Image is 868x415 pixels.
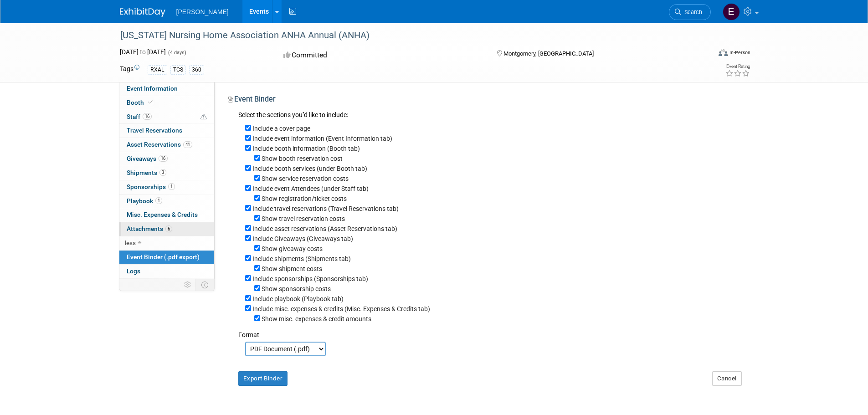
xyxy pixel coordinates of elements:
[262,215,345,222] label: Show travel reservation costs
[127,169,166,176] span: Shipments
[127,155,168,162] span: Giveaways
[252,235,353,242] label: Include Giveaways (Giveaways tab)
[119,208,214,222] a: Misc. Expenses & Credits
[176,8,229,15] span: [PERSON_NAME]
[262,155,343,162] label: Show booth reservation cost
[127,267,140,275] span: Logs
[148,100,153,105] i: Booth reservation complete
[127,113,152,120] span: Staff
[127,197,162,205] span: Playbook
[228,94,742,108] div: Event Binder
[681,9,702,15] span: Search
[119,195,214,208] a: Playbook1
[155,197,162,204] span: 1
[729,49,750,56] div: In-Person
[252,255,351,262] label: Include shipments (Shipments tab)
[262,175,349,182] label: Show service reservation costs
[127,141,192,148] span: Asset Reservations
[127,99,154,106] span: Booth
[127,85,178,92] span: Event Information
[238,110,742,121] div: Select the sections you''d like to include:
[170,65,186,75] div: TCS
[119,236,214,250] a: less
[127,225,172,232] span: Attachments
[189,65,204,75] div: 360
[127,127,182,134] span: Travel Reservations
[119,180,214,194] a: Sponsorships1
[669,4,711,20] a: Search
[148,65,167,75] div: RXAL
[252,295,344,302] label: Include playbook (Playbook tab)
[117,27,697,44] div: [US_STATE] Nursing Home Association ANHA Annual (ANHA)
[725,64,750,69] div: Event Rating
[119,124,214,138] a: Travel Reservations
[262,245,323,252] label: Show giveaway costs
[143,113,152,120] span: 16
[723,3,740,20] img: Emily Foreman
[195,279,214,291] td: Toggle Event Tabs
[252,165,367,172] label: Include booth services (under Booth tab)
[238,323,742,339] div: Format
[252,125,310,132] label: Include a cover page
[167,50,186,56] span: (4 days)
[119,138,214,152] a: Asset Reservations41
[120,64,139,75] td: Tags
[712,371,742,386] button: Cancel
[127,211,198,218] span: Misc. Expenses & Credits
[503,50,594,57] span: Montgomery, [GEOGRAPHIC_DATA]
[252,305,430,313] label: Include misc. expenses & credits (Misc. Expenses & Credits tab)
[252,185,369,192] label: Include event Attendees (under Staff tab)
[127,253,200,261] span: Event Binder (.pdf export)
[252,205,399,212] label: Include travel reservations (Travel Reservations tab)
[119,96,214,110] a: Booth
[252,225,397,232] label: Include asset reservations (Asset Reservations tab)
[719,49,728,56] img: Format-Inperson.png
[127,183,175,190] span: Sponsorships
[119,110,214,124] a: Staff16
[120,48,166,56] span: [DATE] [DATE]
[119,152,214,166] a: Giveaways16
[159,169,166,176] span: 3
[180,279,196,291] td: Personalize Event Tab Strip
[238,371,288,386] button: Export Binder
[262,195,347,202] label: Show registration/ticket costs
[119,82,214,96] a: Event Information
[252,275,368,282] label: Include sponsorships (Sponsorships tab)
[657,47,751,61] div: Event Format
[252,145,360,152] label: Include booth information (Booth tab)
[183,141,192,148] span: 41
[119,251,214,264] a: Event Binder (.pdf export)
[119,222,214,236] a: Attachments6
[120,8,165,17] img: ExhibitDay
[165,225,172,232] span: 6
[262,315,371,323] label: Show misc. expenses & credit amounts
[119,265,214,278] a: Logs
[139,48,147,56] span: to
[281,47,482,63] div: Committed
[200,113,207,121] span: Potential Scheduling Conflict -- at least one attendee is tagged in another overlapping event.
[262,285,331,292] label: Show sponsorship costs
[262,265,322,272] label: Show shipment costs
[159,155,168,162] span: 16
[125,239,136,246] span: less
[168,183,175,190] span: 1
[119,166,214,180] a: Shipments3
[252,135,392,142] label: Include event information (Event Information tab)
